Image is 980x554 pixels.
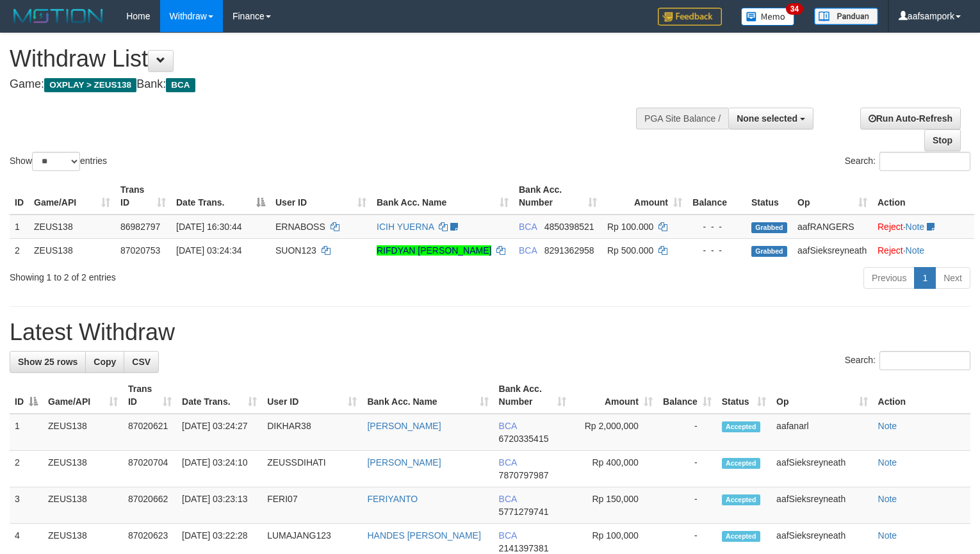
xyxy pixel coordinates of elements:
td: DIKHAR38 [262,414,362,451]
th: Op: activate to sort column ascending [792,178,872,215]
td: ZEUS138 [43,451,123,487]
span: SUON123 [275,245,316,256]
td: [DATE] 03:24:10 [177,451,262,487]
th: Game/API: activate to sort column ascending [43,377,123,414]
td: · [872,238,974,262]
span: Copy 6720335415 to clipboard [499,434,549,444]
a: RIFDYAN [PERSON_NAME] [377,245,491,256]
th: User ID: activate to sort column ascending [262,377,362,414]
span: [DATE] 03:24:34 [176,245,241,256]
td: ZEUS138 [43,487,123,524]
td: aafSieksreyneath [792,238,872,262]
th: Bank Acc. Name: activate to sort column ascending [362,377,493,414]
td: FERI07 [262,487,362,524]
span: Copy 5771279741 to clipboard [499,507,549,517]
span: OXPLAY > ZEUS138 [44,78,136,92]
a: Show 25 rows [10,351,86,373]
span: Grabbed [751,246,787,257]
td: ZEUSSDIHATI [262,451,362,487]
a: Stop [924,129,961,151]
a: Note [906,245,925,256]
td: ZEUS138 [29,215,115,239]
a: [PERSON_NAME] [367,421,441,431]
label: Show entries [10,152,107,171]
a: Next [935,267,970,289]
td: Rp 150,000 [571,487,658,524]
img: Button%20Memo.svg [741,8,795,26]
td: 87020621 [123,414,177,451]
span: Accepted [722,494,760,505]
th: Status [746,178,792,215]
span: CSV [132,357,151,367]
a: Note [878,421,897,431]
a: 1 [914,267,936,289]
label: Search: [845,351,970,370]
td: · [872,215,974,239]
img: MOTION_logo.png [10,6,107,26]
th: Bank Acc. Number: activate to sort column ascending [494,377,571,414]
td: Rp 2,000,000 [571,414,658,451]
td: - [658,414,717,451]
td: Rp 400,000 [571,451,658,487]
a: Note [878,457,897,468]
input: Search: [879,152,970,171]
span: BCA [519,222,537,232]
a: Note [878,530,897,541]
span: 34 [786,3,803,15]
span: Grabbed [751,222,787,233]
th: ID: activate to sort column descending [10,377,43,414]
a: Note [906,222,925,232]
td: 2 [10,451,43,487]
h1: Latest Withdraw [10,320,970,345]
th: Balance [687,178,746,215]
span: BCA [499,421,517,431]
td: - [658,451,717,487]
th: Game/API: activate to sort column ascending [29,178,115,215]
span: Rp 500.000 [607,245,653,256]
td: aafSieksreyneath [771,487,872,524]
span: BCA [499,494,517,504]
td: 2 [10,238,29,262]
td: 3 [10,487,43,524]
td: ZEUS138 [43,414,123,451]
td: 1 [10,414,43,451]
td: 1 [10,215,29,239]
td: - [658,487,717,524]
span: Copy [94,357,116,367]
td: aafanarl [771,414,872,451]
td: [DATE] 03:24:27 [177,414,262,451]
th: Balance: activate to sort column ascending [658,377,717,414]
th: Date Trans.: activate to sort column ascending [177,377,262,414]
a: FERIYANTO [367,494,418,504]
th: Status: activate to sort column ascending [717,377,771,414]
button: None selected [728,108,813,129]
img: panduan.png [814,8,878,25]
span: BCA [166,78,195,92]
span: Copy 7870797987 to clipboard [499,470,549,480]
a: Note [878,494,897,504]
a: [PERSON_NAME] [367,457,441,468]
a: CSV [124,351,159,373]
span: BCA [519,245,537,256]
td: aafRANGERS [792,215,872,239]
a: HANDES [PERSON_NAME] [367,530,480,541]
a: Run Auto-Refresh [860,108,961,129]
span: BCA [499,530,517,541]
th: User ID: activate to sort column ascending [270,178,372,215]
h1: Withdraw List [10,46,641,72]
th: Bank Acc. Name: activate to sort column ascending [372,178,514,215]
div: - - - [692,220,741,233]
span: BCA [499,457,517,468]
a: Previous [863,267,915,289]
th: Action [873,377,970,414]
a: Copy [85,351,124,373]
span: Accepted [722,458,760,469]
span: Accepted [722,531,760,542]
th: Amount: activate to sort column ascending [571,377,658,414]
span: Accepted [722,421,760,432]
a: Reject [878,222,903,232]
h4: Game: Bank: [10,78,641,91]
span: Copy 2141397381 to clipboard [499,543,549,553]
td: 87020704 [123,451,177,487]
span: ERNABOSS [275,222,325,232]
